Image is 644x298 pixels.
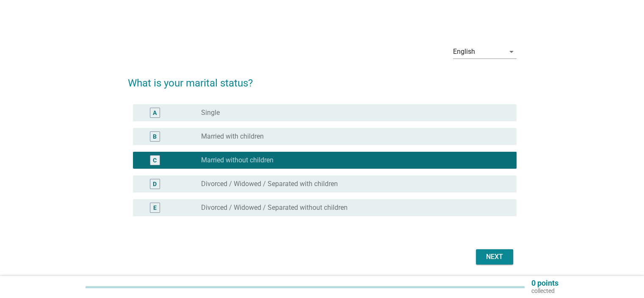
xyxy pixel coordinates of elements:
label: Divorced / Widowed / Separated without children [201,203,348,212]
h2: What is your marital status? [128,67,517,91]
div: D [153,180,157,189]
button: Next [476,249,513,265]
i: arrow_drop_down [506,47,517,57]
div: Next [483,252,506,262]
div: A [153,109,157,117]
p: collected [531,287,558,295]
p: 0 points [531,279,558,287]
label: Divorced / Widowed / Separated with children [201,180,338,188]
label: Married with children [201,132,264,141]
label: Married without children [201,156,274,164]
div: C [153,156,157,165]
div: English [453,48,475,56]
div: E [153,203,157,212]
label: Single [201,109,220,117]
div: B [153,132,157,141]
